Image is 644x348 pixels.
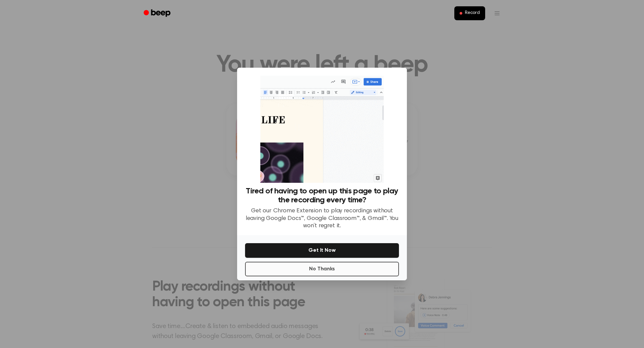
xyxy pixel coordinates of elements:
p: Get our Chrome Extension to play recordings without leaving Google Docs™, Google Classroom™, & Gm... [245,207,399,230]
a: Beep [139,7,176,20]
button: No Thanks [245,262,399,276]
span: Record [465,10,480,16]
h3: Tired of having to open up this page to play the recording every time? [245,187,399,205]
img: Beep extension in action [260,76,383,183]
button: Open menu [489,5,505,21]
button: Get It Now [245,243,399,258]
button: Record [454,6,485,20]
